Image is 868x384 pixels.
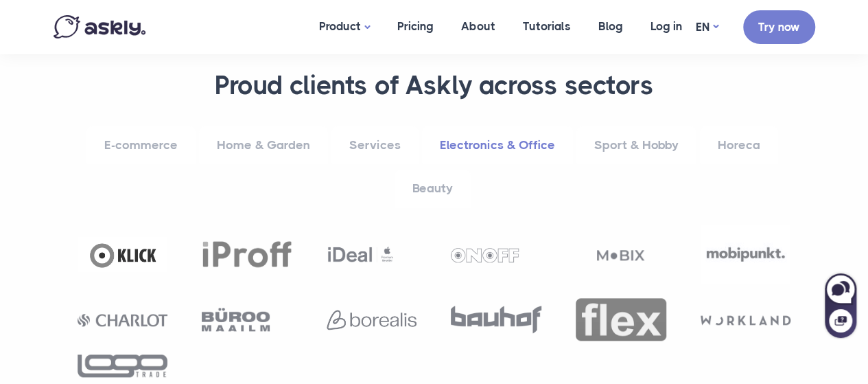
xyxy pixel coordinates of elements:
[422,126,573,164] a: Electronics & Office
[202,308,270,331] img: Büroomaailm
[576,126,696,164] a: Sport & Hobby
[78,236,168,272] img: Klick
[743,10,815,44] a: Try now
[331,126,419,164] a: Services
[451,306,541,332] img: Bauhof
[701,315,791,325] img: Workland
[576,298,666,341] img: Flex Sülearvutikeskus
[395,170,471,207] a: Beauty
[696,17,718,37] a: EN
[202,240,292,268] img: iProff
[700,126,778,164] a: Horeca
[54,15,145,38] img: Askly
[71,69,798,102] h3: Proud clients of Askly across sectors
[78,314,168,326] img: Charlot
[327,241,395,267] img: Ideal
[451,248,519,262] img: ONOFF
[823,271,858,339] iframe: Askly chat
[597,250,644,260] img: Mobix
[327,310,417,330] img: Borealis
[86,126,196,164] a: E-commerce
[199,126,328,164] a: Home & Garden
[701,224,791,284] img: Mobipunkt
[78,354,168,376] img: Logotrade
